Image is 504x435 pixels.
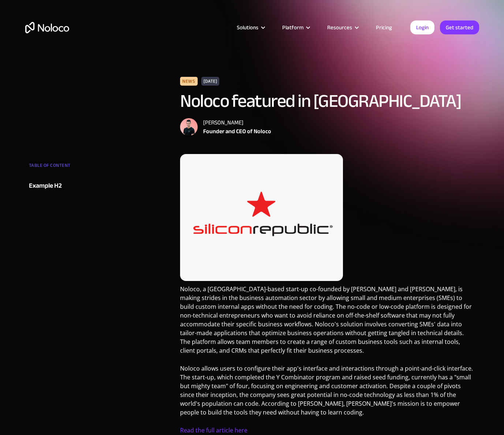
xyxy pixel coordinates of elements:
[25,22,69,33] a: home
[29,180,62,191] div: Example H2
[203,127,271,136] div: Founder and CEO of Noloco
[228,23,273,32] div: Solutions
[410,20,434,34] a: Login
[318,23,367,32] div: Resources
[203,118,271,127] div: [PERSON_NAME]
[440,20,479,34] a: Get started
[367,23,401,32] a: Pricing
[180,364,475,422] p: Noloco allows users to configure their app's interface and interactions through a point-and-click...
[201,77,219,86] div: [DATE]
[273,23,318,32] div: Platform
[180,285,475,360] p: Noloco, a [GEOGRAPHIC_DATA]-based start-up co-founded by [PERSON_NAME] and [PERSON_NAME], is maki...
[180,77,198,86] div: News
[180,91,475,111] h1: Noloco featured in [GEOGRAPHIC_DATA]
[180,426,247,434] a: Read the full article here
[29,180,117,191] a: Example H2
[327,23,352,32] div: Resources
[29,160,117,175] div: TABLE OF CONTENT
[282,23,303,32] div: Platform
[237,23,258,32] div: Solutions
